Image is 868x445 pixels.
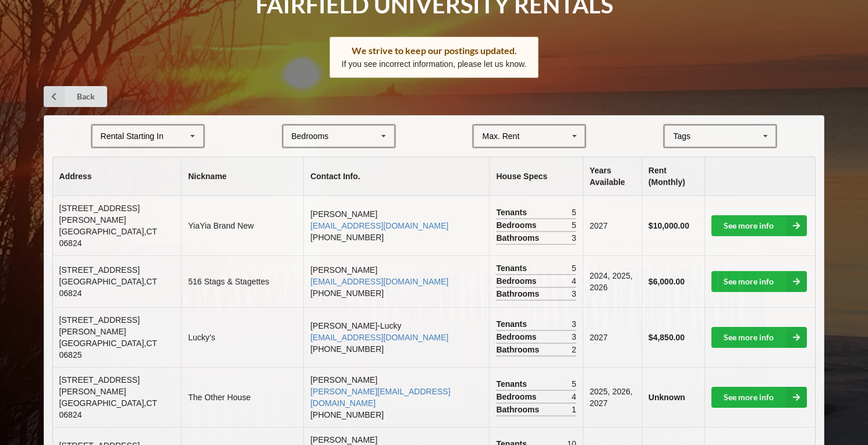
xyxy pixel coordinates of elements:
td: The Other House [181,367,303,427]
a: See more info [711,387,807,408]
td: Lucky’s [181,307,303,367]
td: [PERSON_NAME] [PHONE_NUMBER] [303,196,489,255]
a: [EMAIL_ADDRESS][DOMAIN_NAME] [310,277,448,286]
span: Bedrooms [496,331,539,343]
div: We strive to keep our postings updated. [342,45,527,56]
span: [STREET_ADDRESS][PERSON_NAME] [59,375,140,396]
span: 5 [572,207,576,218]
span: [GEOGRAPHIC_DATA] , CT 06824 [59,398,157,419]
b: Unknown [649,393,685,402]
th: Rent (Monthly) [642,157,704,196]
a: See more info [711,327,807,348]
td: [PERSON_NAME] [PHONE_NUMBER] [303,367,489,427]
span: 4 [572,275,576,287]
span: [STREET_ADDRESS] [59,265,140,275]
a: [EMAIL_ADDRESS][DOMAIN_NAME] [310,221,448,230]
span: 2 [572,344,576,355]
th: House Specs [489,157,582,196]
span: Bedrooms [496,219,539,231]
b: $6,000.00 [649,277,685,286]
th: Contact Info. [303,157,489,196]
span: Bedrooms [496,391,539,403]
a: Back [44,86,107,107]
td: 2027 [583,196,642,255]
span: [STREET_ADDRESS][PERSON_NAME] [59,204,140,225]
span: 5 [572,262,576,274]
span: 4 [572,391,576,403]
a: [PERSON_NAME][EMAIL_ADDRESS][DOMAIN_NAME] [310,387,450,408]
td: [PERSON_NAME]-Lucky [PHONE_NUMBER] [303,307,489,367]
td: YiaYia Brand New [181,196,303,255]
span: Tenants [496,262,530,274]
span: Tenants [496,318,530,330]
b: $10,000.00 [649,221,689,230]
span: 5 [572,378,576,390]
td: [PERSON_NAME] [PHONE_NUMBER] [303,255,489,307]
span: Bathrooms [496,404,542,415]
span: 5 [572,219,576,231]
th: Address [53,157,182,196]
span: Tenants [496,207,530,218]
p: If you see incorrect information, please let us know. [342,58,527,70]
a: See more info [711,215,807,236]
span: Bathrooms [496,288,542,300]
span: [GEOGRAPHIC_DATA] , CT 06824 [59,277,157,298]
span: 3 [572,331,576,343]
td: 2024, 2025, 2026 [583,255,642,307]
div: Tags [670,129,707,143]
a: See more info [711,271,807,292]
span: Bathrooms [496,344,542,355]
span: 3 [572,232,576,244]
span: [GEOGRAPHIC_DATA] , CT 06824 [59,227,157,248]
b: $4,850.00 [649,333,685,342]
td: 516 Stags & Stagettes [181,255,303,307]
div: Bedrooms [292,132,329,140]
span: 3 [572,318,576,330]
div: Rental Starting In [101,132,164,140]
span: Tenants [496,378,530,390]
th: Years Available [583,157,642,196]
span: 3 [572,288,576,300]
th: Nickname [181,157,303,196]
span: [STREET_ADDRESS][PERSON_NAME] [59,315,140,336]
span: Bedrooms [496,275,539,287]
span: [GEOGRAPHIC_DATA] , CT 06825 [59,339,157,359]
td: 2025, 2026, 2027 [583,367,642,427]
a: [EMAIL_ADDRESS][DOMAIN_NAME] [310,333,448,342]
td: 2027 [583,307,642,367]
div: Max. Rent [482,132,519,140]
span: 1 [572,404,576,415]
span: Bathrooms [496,232,542,244]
